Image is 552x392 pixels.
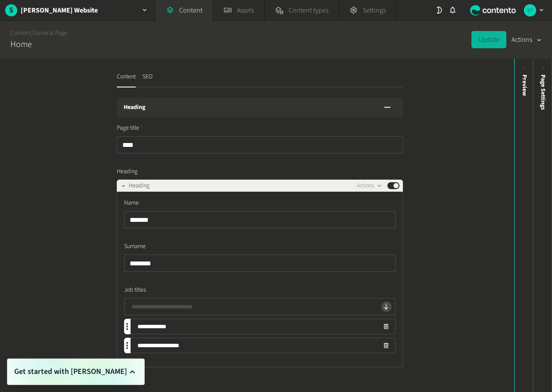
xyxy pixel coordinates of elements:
[5,4,17,16] span: S
[520,75,529,96] div: Preview
[14,366,137,378] button: Get started with [PERSON_NAME]
[143,72,153,87] button: SEO
[511,31,542,48] button: Actions
[124,286,146,295] span: Job titles
[124,103,145,112] h3: Heading
[14,366,127,378] span: Get started with [PERSON_NAME]
[357,180,382,191] button: Actions
[289,5,328,16] span: Content types
[117,72,136,87] button: Content
[363,5,386,16] span: Settings
[31,28,34,37] span: /
[34,28,67,37] a: General Page
[117,124,143,133] span: Page title
[10,38,32,51] h2: Home
[539,75,548,110] span: Page Settings
[124,242,146,251] span: Surname
[524,4,536,16] img: Stefano Travaini
[129,181,150,190] span: Heading
[10,28,31,37] a: Content
[471,31,506,48] button: Update
[21,5,98,16] h2: [PERSON_NAME] Website
[117,167,137,176] span: Heading
[124,199,139,208] span: Name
